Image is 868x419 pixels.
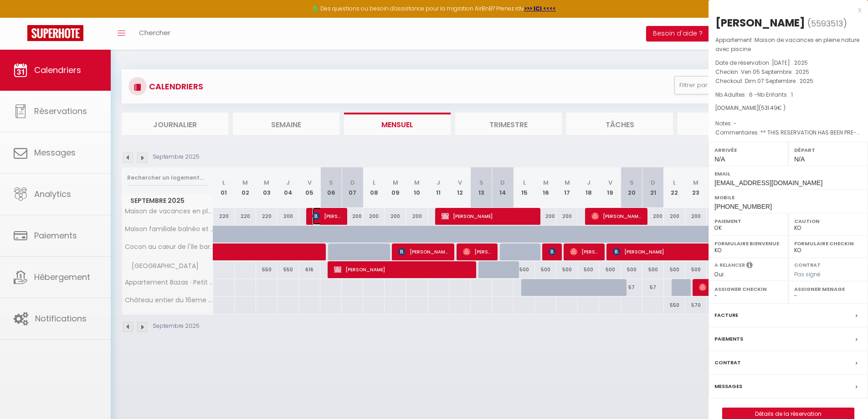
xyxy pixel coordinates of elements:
label: Email [714,169,862,178]
span: Dim 07 Septembre . 2025 [745,77,813,85]
p: Date de réservation : [715,58,861,67]
span: 5593513 [811,18,843,29]
span: [DATE] . 2025 [772,59,808,67]
label: Contrat [714,358,741,367]
span: ( € ) [759,104,786,112]
span: [EMAIL_ADDRESS][DOMAIN_NAME] [714,179,822,186]
span: Maison de vacances en pleine nature avec piscine [715,36,859,53]
label: Caution [794,217,862,226]
span: Ven 05 Septembre . 2025 [741,68,809,76]
label: Mobile [714,193,862,202]
span: [PHONE_NUMBER] [714,203,772,210]
label: Messages [714,382,742,391]
span: - [734,119,737,127]
label: Paiement [714,217,782,226]
label: Assigner Menage [794,285,862,294]
label: Arrivée [714,145,782,155]
label: Assigner Checkin [714,285,782,294]
div: [DOMAIN_NAME] [715,104,861,113]
p: Checkout : [715,77,861,86]
p: Commentaires : [715,128,861,137]
span: ( ) [807,17,847,30]
span: Pas signé [794,270,821,278]
span: 531.49 [761,104,777,112]
p: Checkin : [715,67,861,77]
span: Nb Adultes : 6 - [715,91,793,98]
label: Départ [794,145,862,155]
label: Facture [714,310,738,320]
label: A relancer [714,261,745,269]
div: [PERSON_NAME] [715,16,805,30]
p: Notes : [715,119,861,128]
span: Nb Enfants : 1 [757,91,793,98]
label: Formulaire Checkin [794,239,862,248]
label: Formulaire Bienvenue [714,239,782,248]
span: N/A [794,155,805,163]
div: x [709,5,861,16]
label: Paiements [714,334,743,344]
i: Sélectionner OUI si vous souhaiter envoyer les séquences de messages post-checkout [746,261,753,271]
span: N/A [714,155,725,163]
label: Contrat [794,261,821,267]
p: Appartement : [715,36,861,54]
